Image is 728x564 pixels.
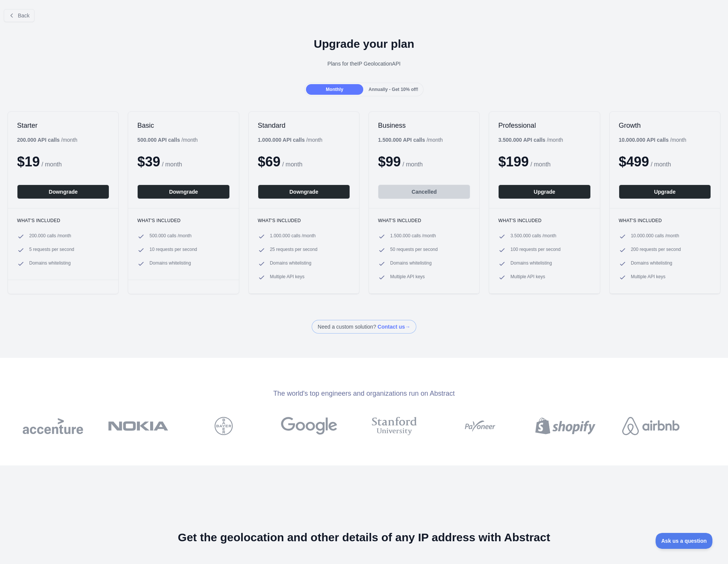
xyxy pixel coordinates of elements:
[498,154,529,169] span: $ 199
[378,154,401,169] span: $ 99
[282,161,302,168] span: / month
[530,161,551,168] span: / month
[498,185,590,199] button: Upgrade
[378,185,470,199] button: Cancelled
[656,533,713,549] iframe: Toggle Customer Support
[258,185,350,199] button: Downgrade
[403,161,423,168] span: / month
